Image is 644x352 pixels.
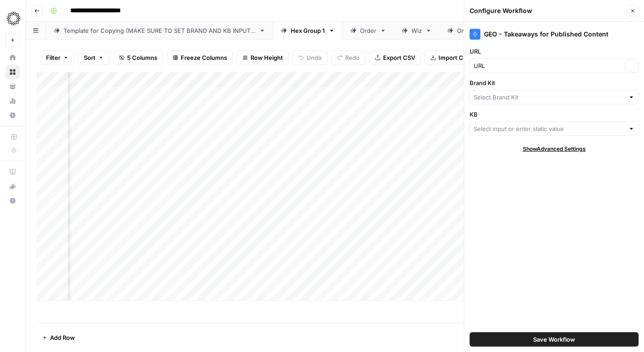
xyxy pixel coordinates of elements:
[394,22,439,40] a: Wiz
[78,50,110,65] button: Sort
[306,53,322,62] span: Undo
[470,78,639,87] label: Brand Kit
[343,22,394,40] a: Order
[5,65,20,79] a: Browse
[37,330,80,345] button: Add Row
[474,61,622,70] input: URL
[291,26,325,35] div: Hex Group 1
[181,53,227,62] span: Freeze Columns
[5,94,20,108] a: Usage
[40,50,74,65] button: Filter
[237,50,289,65] button: Row Height
[523,145,586,153] span: Show Advanced Settings
[383,53,415,62] span: Export CSV
[345,53,360,62] span: Redo
[5,7,20,30] button: Workspace: Omniscient
[46,53,60,62] span: Filter
[369,50,421,65] button: Export CSV
[84,53,96,62] span: Sort
[46,22,273,40] a: Template for Copying (MAKE SURE TO SET BRAND AND KB INPUTS)
[438,53,471,62] span: Import CSV
[113,50,163,65] button: 5 Columns
[474,124,625,133] input: Select input or enter static value
[5,165,20,179] a: AirOps Academy
[360,26,376,35] div: Order
[5,179,20,194] button: What's new?
[5,10,22,27] img: Omniscient Logo
[474,93,625,102] input: Select Brand Kit
[5,194,20,208] button: Help + Support
[470,47,639,56] label: URL
[127,53,157,62] span: 5 Columns
[331,50,365,65] button: Redo
[425,50,477,65] button: Import CSV
[292,50,328,65] button: Undo
[251,53,283,62] span: Row Height
[5,79,20,94] a: Your Data
[6,180,19,193] div: What's new?
[64,26,256,35] div: Template for Copying (MAKE SURE TO SET BRAND AND KB INPUTS)
[470,332,639,347] button: Save Workflow
[411,26,422,35] div: Wiz
[457,26,496,35] div: Order Group 1
[533,335,575,344] span: Save Workflow
[167,50,233,65] button: Freeze Columns
[5,108,20,122] a: Settings
[439,22,514,40] a: Order Group 1
[5,50,20,65] a: Home
[50,333,75,342] span: Add Row
[470,29,639,40] div: GEO - Takeaways for Published Content
[273,22,343,40] a: Hex Group 1
[470,110,639,119] label: KB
